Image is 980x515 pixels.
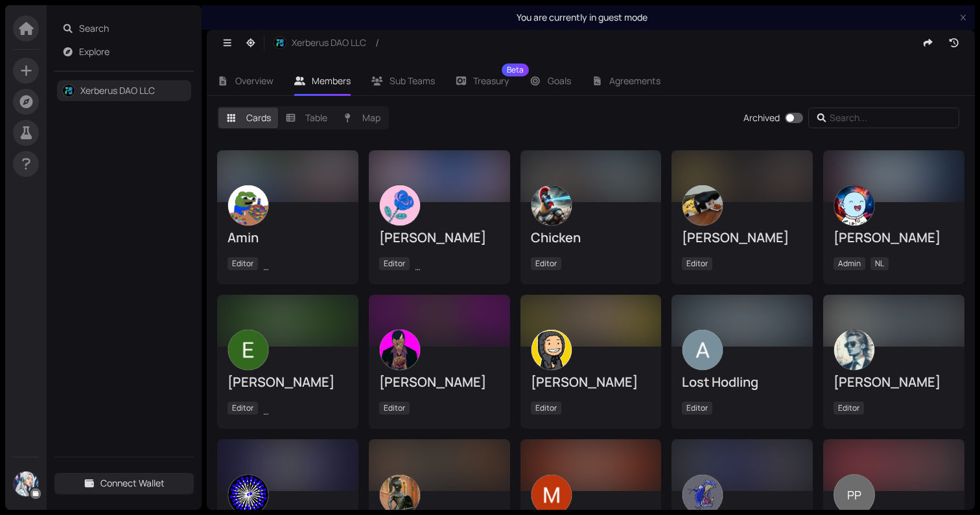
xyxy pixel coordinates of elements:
div: You are currently in guest mode [209,10,954,25]
button: close [959,14,967,22]
span: Editor [379,257,410,270]
button: Connect Wallet [54,473,194,494]
span: Admin [834,257,865,270]
span: Editor [682,257,712,270]
span: Treasury [473,76,509,86]
div: Amin [227,229,348,247]
img: OHq4gVs2eQ.jpeg [380,330,420,370]
img: 4RCbTu7iWF.jpeg [380,475,420,515]
span: Jaipur Municipal Corporation, IN [415,257,537,270]
button: Xerberus DAO LLC [267,32,373,53]
img: ACg8ocKzSASdsWdD5qiPBnnxdxMR3r_cEvp_cETnQi_RLwvpYzm9_jE=s500 [228,185,268,225]
span: NL [870,257,889,270]
span: Editor [227,257,258,270]
img: ACg8ocKR-HOcQwM-3RnPhtyis45VCGfZwGMxB3QdVlu3P9F1fOmD9w=s500 [531,475,572,515]
img: ACg8ocKJXnTeHlJAXfJwCjLOH0VhJTsdnu02uCREhdIb0sb0SWUx7d2D2A=s500 [380,185,420,225]
div: [PERSON_NAME] [379,229,500,247]
img: ACg8ocJ3IXhEqQlUWQM9aNF4UjdhApFR2fOHXpKYd3WkBqtih7gJM9Q=s500 [531,185,572,225]
img: VdSUWaOqiZ.jpeg [228,475,268,515]
div: [PERSON_NAME] [227,373,348,391]
img: Wge9DL5v4G.jpeg [682,475,723,515]
span: Editor [531,257,561,270]
a: Explore [79,45,110,58]
input: Search... [830,111,941,125]
span: Editor [682,402,712,415]
span: Agreements [609,74,660,87]
span: Connect Wallet [100,476,165,490]
div: [PERSON_NAME] [379,373,500,391]
img: HgCiZ4BMi_.jpeg [274,37,286,49]
div: [PERSON_NAME] [834,373,954,391]
div: [PERSON_NAME] [682,229,802,247]
img: qUsmG5JUuI.jpeg [14,472,38,496]
sup: Beta [502,63,529,76]
img: ACg8ocIpiJvxMuLd4sP-cjnPF9sLwVasSk-Gbo18qXtdm6bNORGZWw=s500 [228,330,268,370]
a: Xerberus DAO LLC [80,84,155,97]
span: Overview [235,74,274,87]
span: Editor [834,402,864,415]
span: / [373,22,383,63]
img: OYeihgmLDC.jpeg [682,185,723,225]
span: Xerberus DAO LLC [292,36,366,50]
img: nODnQ8_9m_.jpeg [834,185,874,225]
span: Editor [227,402,258,415]
img: ACg8ocLYGb2gjaqZAdgLW_ib3rDLAa4udZv_yKG2VVJ8Ky-eMBypKA=s500 [682,330,723,370]
span: Members [312,74,351,87]
div: Chicken [531,229,651,247]
span: Editor [379,402,410,415]
div: [PERSON_NAME] [531,373,651,391]
span: Editor [531,402,561,415]
span: Sub Teams [390,74,435,87]
span: Search [79,18,187,39]
span: Goals [548,74,571,87]
div: Archived [743,111,780,125]
img: ACg8ocKBfhB8WorXJxLkJoFflv7DFHAdmbxbLF0_9Ud-xDcmm20PtYE=s500 [834,330,874,370]
div: Lost Hodling [682,373,802,391]
div: [PERSON_NAME] [834,229,954,247]
img: zM2dUg33e_.jpeg [531,330,572,370]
